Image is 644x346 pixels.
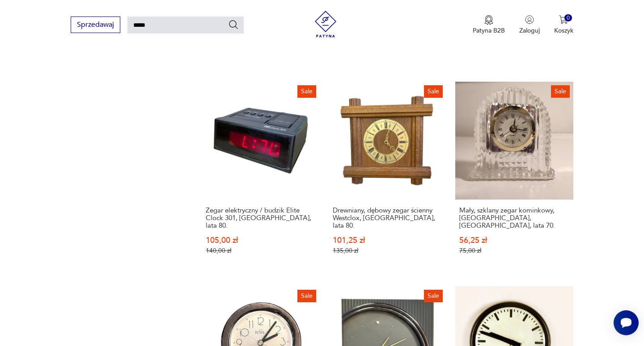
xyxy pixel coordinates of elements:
p: 105,00 zł [206,237,315,244]
h3: Mały, szklany zegar kominkowy, [GEOGRAPHIC_DATA], [GEOGRAPHIC_DATA], lata 70. [459,207,569,229]
p: 135,00 zł [333,247,442,254]
img: Ikonka użytkownika [525,15,534,24]
iframe: Smartsupp widget button [614,310,639,335]
p: 56,25 zł [459,237,569,244]
button: Patyna B2B [473,15,505,35]
div: 0 [564,14,572,22]
h3: Drewniany, dębowy zegar ścienny Westclox, [GEOGRAPHIC_DATA], lata 80. [333,207,442,229]
a: SaleMały, szklany zegar kominkowy, Mikasa, Niemcy, lata 70.Mały, szklany zegar kominkowy, [GEOGRA... [455,82,573,271]
a: Sprzedawaj [71,22,120,29]
h3: Zegar elektryczny / budzik Elite Clock 301, [GEOGRAPHIC_DATA], lata 80. [206,207,315,229]
p: Zaloguj [519,26,540,35]
img: Ikona koszyka [559,15,568,24]
button: Szukaj [228,19,239,30]
p: 75,00 zł [459,247,569,254]
a: Ikona medaluPatyna B2B [473,15,505,35]
p: 101,25 zł [333,237,442,244]
img: Patyna - sklep z meblami i dekoracjami vintage [312,11,339,38]
p: 140,00 zł [206,247,315,254]
a: SaleZegar elektryczny / budzik Elite Clock 301, Niemcy, lata 80.Zegar elektryczny / budzik Elite ... [202,82,319,271]
a: SaleDrewniany, dębowy zegar ścienny Westclox, Niemcy, lata 80.Drewniany, dębowy zegar ścienny Wes... [329,82,446,271]
button: 0Koszyk [554,15,573,35]
p: Koszyk [554,26,573,35]
img: Ikona medalu [484,15,493,25]
p: Patyna B2B [473,26,505,35]
button: Sprzedawaj [71,17,120,33]
button: Zaloguj [519,15,540,35]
